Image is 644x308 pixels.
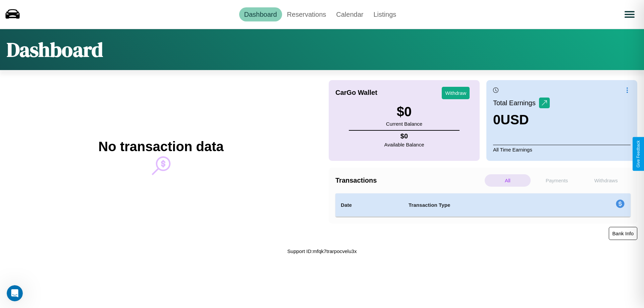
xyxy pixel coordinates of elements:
[609,227,637,240] button: Bank Info
[493,145,631,154] p: All Time Earnings
[493,97,539,109] p: Total Earnings
[409,201,561,209] h4: Transaction Type
[583,174,629,187] p: Withdraws
[386,119,422,128] p: Current Balance
[534,174,580,187] p: Payments
[335,193,631,217] table: simple table
[442,87,470,99] button: Withdraw
[7,285,23,301] iframe: Intercom live chat
[335,89,377,97] h4: CarGo Wallet
[341,201,398,209] h4: Date
[493,112,550,127] h3: 0 USD
[384,140,424,149] p: Available Balance
[386,104,422,119] h3: $ 0
[335,177,483,184] h4: Transactions
[485,174,531,187] p: All
[282,7,331,21] a: Reservations
[368,7,401,21] a: Listings
[620,5,639,24] button: Open menu
[98,139,223,154] h2: No transaction data
[331,7,368,21] a: Calendar
[636,140,641,168] div: Give Feedback
[239,7,282,21] a: Dashboard
[287,247,357,256] p: Support ID: mfqk7trarpocvelu3x
[7,36,103,63] h1: Dashboard
[384,132,424,140] h4: $ 0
